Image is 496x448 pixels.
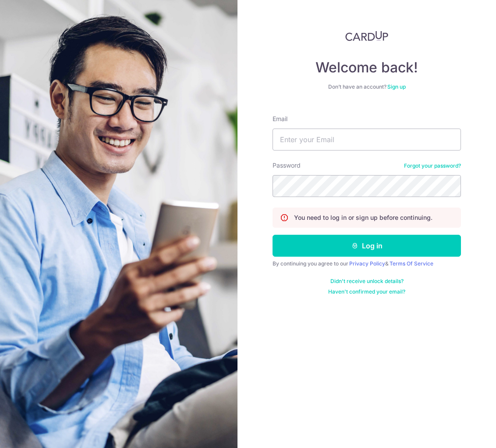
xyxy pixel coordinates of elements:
[387,83,406,90] a: Sign up
[273,161,301,170] label: Password
[328,288,405,295] a: Haven't confirmed your email?
[404,162,461,169] a: Forgot your password?
[273,260,461,267] div: By continuing you agree to our &
[345,31,388,41] img: CardUp Logo
[273,235,461,257] button: Log in
[273,83,461,90] div: Don’t have an account?
[330,278,404,285] a: Didn't receive unlock details?
[273,59,461,76] h4: Welcome back!
[273,129,461,151] input: Enter your Email
[294,213,432,222] p: You need to log in or sign up before continuing.
[349,260,385,267] a: Privacy Policy
[273,115,287,123] label: Email
[390,260,433,267] a: Terms Of Service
